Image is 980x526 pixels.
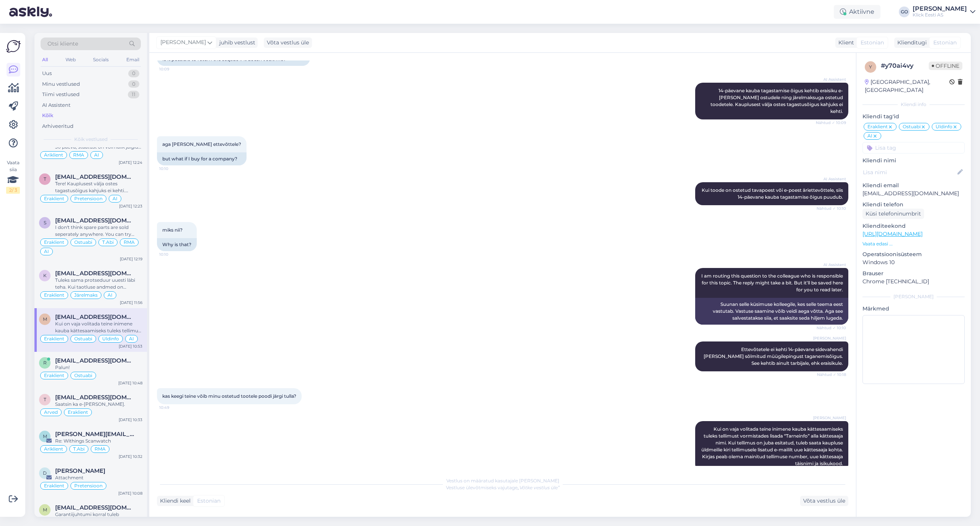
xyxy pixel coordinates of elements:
[55,224,142,238] div: I don't think spare parts are sold seperately anywhere. You can try contacting Tõuksimaailm or Vo...
[159,66,188,72] span: 10:09
[913,6,975,18] a: [PERSON_NAME]Klick Eesti AS
[55,438,142,444] div: Re: Withings Scanwatch
[936,124,952,129] span: Üldinfo
[43,360,47,366] span: r
[44,410,58,415] span: Arved
[157,238,197,251] div: Why is that?
[817,372,846,377] span: Nähtud ✓ 10:18
[55,173,135,180] span: tonismaarobert@gmail.com
[159,166,188,172] span: 10:10
[42,123,73,130] div: Arhiveeritud
[55,431,135,438] span: mariann.kivi@gmail.com
[43,433,47,439] span: m
[119,454,142,459] div: [DATE] 10:32
[43,273,47,278] span: k
[834,5,880,19] div: Aktiivne
[162,227,183,233] span: miks nii?
[704,346,844,366] span: Ettevõtetele ei kehti 14-päevane sidevahendi [PERSON_NAME] sõlmitud müügilepingust taganemisõigus...
[43,470,47,476] span: D
[710,88,844,114] span: 14-päevane kauba tagastamise õigus kehtib eraisiku e-[PERSON_NAME] ostudele ning järelmaksuga ost...
[160,38,206,47] span: [PERSON_NAME]
[817,176,846,182] span: AI Assistent
[44,220,46,225] span: s
[862,113,965,121] p: Kliendi tag'id
[42,101,70,109] div: AI Assistent
[929,62,962,70] span: Offline
[74,196,103,201] span: Pretensioon
[74,240,92,245] span: Ostuabi
[865,78,949,94] div: [GEOGRAPHIC_DATA], [GEOGRAPHIC_DATA]
[862,201,965,209] p: Kliendi telefon
[862,101,965,108] div: Kliendi info
[518,485,560,490] i: „Võtke vestlus üle”
[816,120,846,126] span: Nähtud ✓ 10:09
[128,80,139,88] div: 0
[695,298,848,325] div: Suunan selle küsimuse kolleegile, kes selle teema eest vastutab. Vastuse saamine võib veidi aega ...
[102,240,114,245] span: T.Abi
[862,142,965,154] input: Lisa tag
[47,40,78,48] span: Otsi kliente
[55,394,135,401] span: taavinommann@gmail.com
[446,485,560,490] span: Vestluse ülevõtmiseks vajutage
[74,136,108,143] span: Kõik vestlused
[55,314,135,320] span: mariliis.kaljur@gmail.com
[6,187,20,194] div: 2 / 3
[102,337,119,341] span: Üldinfo
[862,189,965,198] p: [EMAIL_ADDRESS][DOMAIN_NAME]
[701,273,844,292] span: I am routing this question to the colleague who is responsible for this topic. The reply might ta...
[862,250,965,258] p: Operatsioonisüsteem
[44,240,64,245] span: Eraklient
[55,180,142,194] div: Tere! Kauplusest välja ostes tagastusõigus kahjuks ei kehti. Vahetuse soovi korral tuleks pöördud...
[44,176,46,182] span: t
[42,80,80,88] div: Minu vestlused
[913,12,967,18] div: Klick Eesti AS
[55,217,135,224] span: sanjatem777@gmail.com
[44,373,64,378] span: Eraklient
[120,300,142,305] div: [DATE] 11:56
[862,230,923,237] a: [URL][DOMAIN_NAME]
[44,196,64,201] span: Eraklient
[162,393,296,399] span: kas keegi teine võib minu ostetud tootele poodi järgi tulla?
[862,240,965,247] p: Vaata edasi ...
[128,70,139,77] div: 0
[197,497,220,505] span: Estonian
[264,38,312,48] div: Võta vestlus üle
[44,397,46,402] span: t
[813,335,846,341] span: [PERSON_NAME]
[41,55,49,65] div: All
[162,141,241,147] span: aga [PERSON_NAME] ettevõttele?
[216,39,255,47] div: juhib vestlust
[55,474,142,481] div: Attachment
[862,258,965,266] p: Windows 10
[817,325,846,331] span: Nähtud ✓ 10:10
[43,316,47,322] span: m
[44,484,64,488] span: Eraklient
[42,112,53,119] div: Kõik
[91,55,110,65] div: Socials
[933,39,957,47] span: Estonian
[899,7,910,17] div: GO
[55,277,142,291] div: Tuleks sama protseduur uuesti läbi teha. Kui taotluse andmed on [PERSON_NAME], siis seekord kuvab...
[64,55,77,65] div: Web
[119,417,142,423] div: [DATE] 10:33
[862,305,965,313] p: Märkmed
[55,270,135,277] span: kerli.luik04@gmail.com
[159,252,188,257] span: 10:10
[862,222,965,230] p: Klienditeekond
[867,134,872,138] span: AI
[42,91,80,98] div: Tiimi vestlused
[94,153,99,157] span: AI
[862,209,924,219] div: Küsi telefoninumbrit
[42,70,52,77] div: Uus
[119,343,142,349] div: [DATE] 10:53
[817,262,846,268] span: AI Assistent
[118,490,142,496] div: [DATE] 10:08
[6,159,20,194] div: Vaata siia
[702,187,844,200] span: Kui toode on ostetud tavapoest või e-poest äriettevõttele, siis 14-päevane kauba tagastamise õigu...
[95,447,106,451] span: RMA
[55,504,135,511] span: mihhail.b@yahoo.com
[813,415,846,421] span: [PERSON_NAME]
[44,293,64,297] span: Eraklient
[55,511,142,525] div: Garantiijuhtumi korral tuleb [PERSON_NAME] [PERSON_NAME] ostuarvega viia endale sobivasse esindus...
[125,55,141,65] div: Email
